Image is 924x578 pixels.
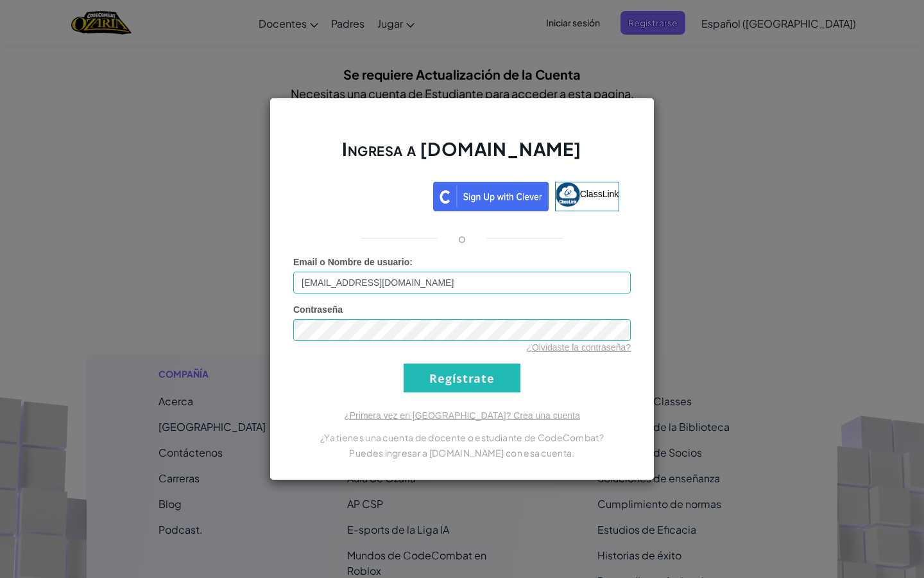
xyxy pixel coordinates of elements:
[293,430,631,445] p: ¿Ya tienes una cuenta de docente o estudiante de CodeCombat?
[293,445,631,460] p: Puedes ingresar a [DOMAIN_NAME] con esa cuenta.
[458,231,466,246] p: o
[293,256,413,268] label: :
[293,304,343,315] span: Contraseña
[433,182,549,211] img: clever_sso_button@2x.png
[556,182,580,207] img: classlink-logo-small.png
[344,410,580,421] a: ¿Primera vez en [GEOGRAPHIC_DATA]? Crea una cuenta
[526,342,631,353] a: ¿Olvidaste la contraseña?
[298,180,433,209] iframe: Botón de Acceder con Google
[293,137,631,174] h2: Ingresa a [DOMAIN_NAME]
[293,257,409,267] span: Email o Nombre de usuario
[580,189,619,199] span: ClassLink
[404,363,520,392] input: Regístrate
